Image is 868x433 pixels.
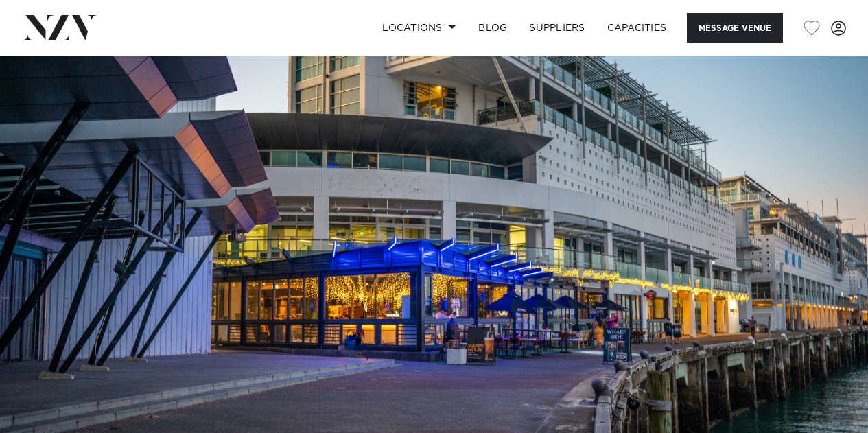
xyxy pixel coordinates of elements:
button: Message Venue [687,13,783,43]
a: SUPPLIERS [518,13,596,43]
a: Capacities [596,13,678,43]
a: BLOG [467,13,518,43]
a: Locations [371,13,467,43]
img: nzv-logo.png [22,15,97,40]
